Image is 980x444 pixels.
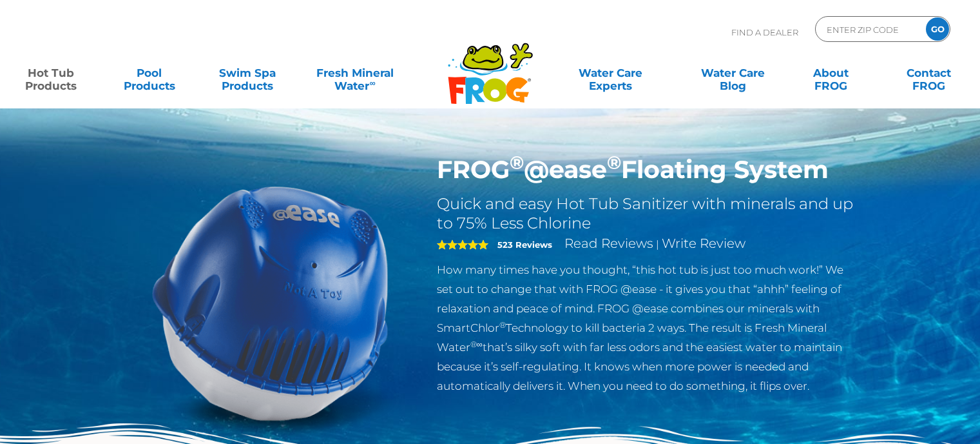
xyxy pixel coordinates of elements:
[662,236,745,251] a: Write Review
[510,151,524,174] sup: ®
[564,236,653,251] a: Read Reviews
[926,17,949,41] input: GO
[548,60,673,86] a: Water CareExperts
[441,26,540,105] img: Frog Products Logo
[731,16,798,48] p: Find A Dealer
[499,320,506,330] sup: ®
[891,60,967,86] a: ContactFROG
[656,238,659,250] span: |
[307,60,403,86] a: Fresh MineralWater∞
[13,60,89,86] a: Hot TubProducts
[437,239,488,250] span: 5
[793,60,869,86] a: AboutFROG
[209,60,285,86] a: Swim SpaProducts
[497,239,552,250] strong: 523 Reviews
[111,60,187,86] a: PoolProducts
[607,151,621,174] sup: ®
[437,155,858,185] h1: FROG @ease Floating System
[437,194,858,233] h2: Quick and easy Hot Tub Sanitizer with minerals and up to 75% Less Chlorine
[369,78,375,88] sup: ∞
[437,260,858,396] p: How many times have you thought, “this hot tub is just too much work!” We set out to change that ...
[470,339,483,349] sup: ®∞
[695,60,771,86] a: Water CareBlog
